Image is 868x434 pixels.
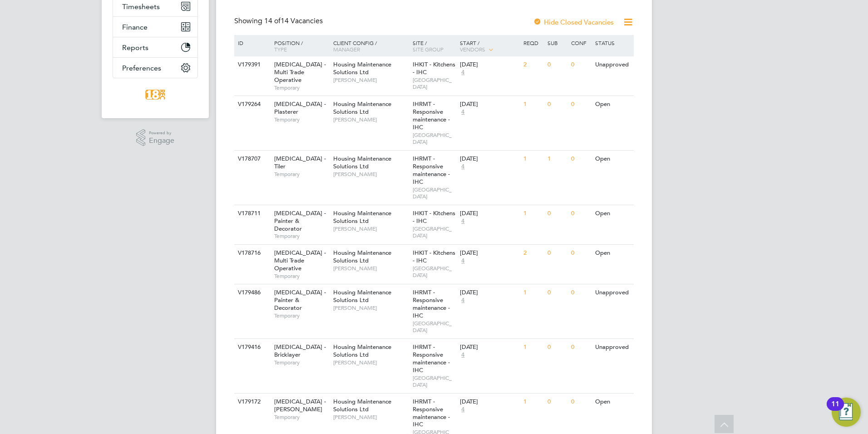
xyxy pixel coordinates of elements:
div: [DATE] [460,343,519,351]
div: 0 [545,96,569,113]
span: [PERSON_NAME] [333,76,408,84]
span: Housing Maintenance Solutions Ltd [333,343,391,358]
a: Powered byEngage [136,129,175,146]
div: [DATE] [460,155,519,163]
div: 1 [521,96,545,113]
div: Status [593,35,632,50]
div: 2 [521,245,545,262]
div: 0 [545,205,569,222]
div: V178716 [236,245,267,262]
span: [MEDICAL_DATA] - Painter & Decorator [274,209,326,232]
a: Go to home page [113,87,198,102]
div: Unapproved [593,339,632,356]
div: 1 [521,339,545,356]
span: Type [274,45,287,53]
button: Reports [113,37,197,57]
div: 1 [521,151,545,167]
span: Timesheets [122,2,160,11]
div: [DATE] [460,249,519,257]
span: IHKIT - Kitchens - IHC [413,61,455,76]
div: 0 [569,339,592,356]
div: V179172 [236,394,267,410]
span: [GEOGRAPHIC_DATA] [413,320,456,334]
span: IHRMT - Responsive maintenance - IHC [413,155,450,186]
span: Temporary [274,359,329,366]
div: 0 [569,394,592,410]
span: [GEOGRAPHIC_DATA] [413,76,456,91]
span: [PERSON_NAME] [333,414,408,421]
div: 0 [545,339,569,356]
span: [MEDICAL_DATA] - Multi Trade Operative [274,249,326,272]
div: Open [593,205,632,222]
span: Powered by [149,129,174,137]
span: 4 [460,108,466,116]
span: 4 [460,257,466,265]
span: Site Group [413,45,444,53]
span: [MEDICAL_DATA] - Plasterer [274,100,326,116]
span: IHRMT - Responsive maintenance - IHC [413,398,450,429]
div: Unapproved [593,284,632,301]
span: [GEOGRAPHIC_DATA] [413,131,456,146]
div: Position / [267,35,331,57]
span: [GEOGRAPHIC_DATA] [413,374,456,389]
div: Client Config / [331,35,410,57]
span: Manager [333,45,360,53]
span: Housing Maintenance Solutions Ltd [333,61,391,76]
div: ID [236,35,267,50]
div: Reqd [521,35,545,50]
span: Reports [122,43,148,52]
div: 0 [569,284,592,301]
div: Open [593,394,632,410]
span: Temporary [274,273,329,280]
div: Open [593,96,632,113]
div: 0 [569,205,592,222]
div: 1 [521,284,545,301]
span: [PERSON_NAME] [333,171,408,178]
span: [PERSON_NAME] [333,225,408,232]
div: 0 [569,151,592,167]
span: 4 [460,406,466,414]
div: V179416 [236,339,267,356]
span: 4 [460,69,466,76]
div: V179391 [236,56,267,73]
span: Vendors [460,45,485,53]
span: Temporary [274,312,329,319]
button: Preferences [113,58,197,78]
div: Start / [458,35,521,58]
div: 0 [569,96,592,113]
span: Temporary [274,171,329,178]
div: 0 [545,245,569,262]
span: Temporary [274,84,329,91]
div: Open [593,151,632,167]
span: 14 of [264,16,281,25]
span: Finance [122,23,148,31]
div: 0 [545,56,569,73]
span: 4 [460,217,466,225]
div: V179264 [236,96,267,113]
span: Housing Maintenance Solutions Ltd [333,100,391,116]
span: [PERSON_NAME] [333,265,408,272]
span: IHKIT - Kitchens - IHC [413,209,455,225]
div: 0 [545,284,569,301]
div: Conf [569,35,592,50]
span: Engage [149,137,174,145]
span: [GEOGRAPHIC_DATA] [413,265,456,279]
div: 0 [569,56,592,73]
span: [MEDICAL_DATA] - [PERSON_NAME] [274,398,326,413]
span: Temporary [274,232,329,240]
div: Sub [545,35,569,50]
div: 1 [545,151,569,167]
div: Showing [234,16,325,26]
span: 4 [460,163,466,171]
span: IHRMT - Responsive maintenance - IHC [413,343,450,374]
span: Temporary [274,116,329,123]
span: [MEDICAL_DATA] - Multi Trade Operative [274,61,326,84]
span: IHRMT - Responsive maintenance - IHC [413,100,450,131]
label: Hide Closed Vacancies [533,18,614,26]
span: [MEDICAL_DATA] - Bricklayer [274,343,326,358]
div: Site / [410,35,458,57]
span: 14 Vacancies [264,16,323,25]
span: [MEDICAL_DATA] - Painter & Decorator [274,288,326,312]
div: 0 [545,394,569,410]
div: Unapproved [593,56,632,73]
